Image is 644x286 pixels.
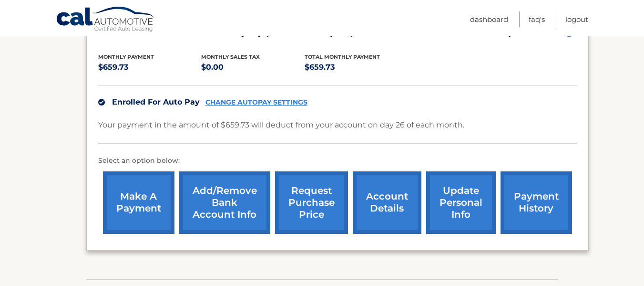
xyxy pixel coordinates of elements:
a: Add/Remove bank account info [179,171,270,234]
span: Monthly Payment [98,53,154,60]
a: Dashboard [470,11,508,27]
a: payment history [501,171,572,234]
p: $659.73 [98,61,202,74]
p: Select an option below: [98,155,577,167]
a: CHANGE AUTOPAY SETTINGS [205,98,307,106]
a: request purchase price [275,171,348,234]
a: Logout [565,11,588,27]
img: check.svg [98,99,105,106]
span: Total Monthly Payment [305,53,380,60]
p: Your payment in the amount of $659.73 will deduct from your account on day 26 of each month. [98,118,464,132]
a: make a payment [103,171,174,234]
span: Enrolled For Auto Pay [112,97,200,106]
a: FAQ's [529,11,545,27]
a: update personal info [426,171,496,234]
a: account details [353,171,421,234]
p: $659.73 [305,61,408,74]
a: Cal Automotive [56,6,156,34]
span: Monthly sales Tax [201,53,260,60]
p: $0.00 [201,61,305,74]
